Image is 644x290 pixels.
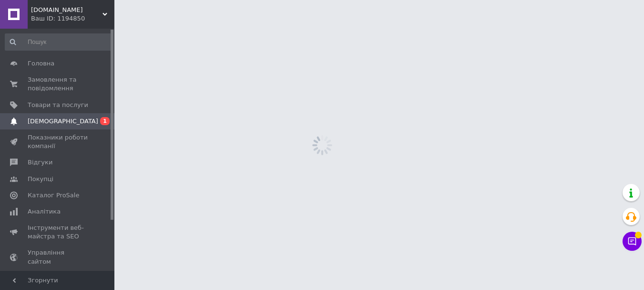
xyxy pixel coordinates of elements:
[623,232,642,251] button: Чат з покупцем
[28,248,88,266] span: Управління сайтом
[31,6,102,14] span: Tehnolyuks.com.ua
[31,14,114,23] div: Ваш ID: 1194850
[28,59,54,68] span: Головна
[28,101,88,109] span: Товари та послуги
[28,224,88,241] span: Інструменти веб-майстра та SEO
[28,117,98,126] span: [DEMOGRAPHIC_DATA]
[100,117,110,125] span: 1
[5,33,112,51] input: Пошук
[28,158,52,167] span: Відгуки
[28,133,88,150] span: Показники роботи компанії
[28,75,88,93] span: Замовлення та повідомлення
[28,207,61,216] span: Аналітика
[28,175,53,183] span: Покупці
[28,191,79,200] span: Каталог ProSale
